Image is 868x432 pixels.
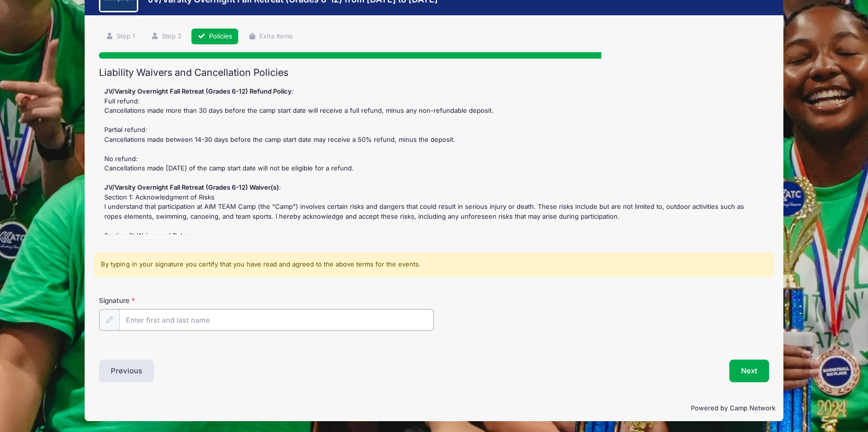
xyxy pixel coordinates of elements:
[99,67,769,78] h2: Liability Waivers and Cancellation Policies
[94,253,774,276] div: By typing in your signature you certify that you have read and agreed to the above terms for the ...
[99,360,154,382] button: Previous
[99,87,768,234] div: : Full refund: Cancellations made more than 30 days before the camp start date will receive a ful...
[729,360,769,382] button: Next
[93,403,775,413] p: Powered by Camp Network
[119,309,434,331] input: Enter first and last name
[99,296,266,305] label: Signature
[104,183,279,191] strong: JV/Varsity Overnight Fall Retreat (Grades 6-12) Waiver(s)
[104,87,292,95] strong: JV/Varsity Overnight Fall Retreat (Grades 6-12) Refund Policy
[191,29,239,45] a: Policies
[242,29,299,45] a: Extra Items
[99,29,141,45] a: Step 1
[144,29,188,45] a: Step 2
